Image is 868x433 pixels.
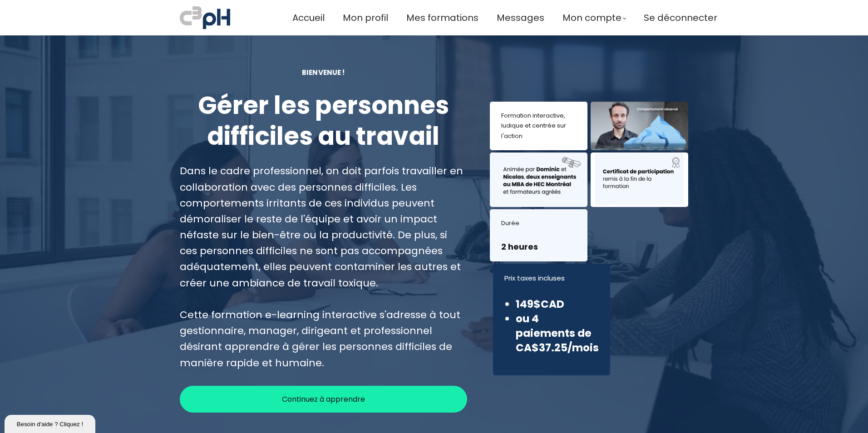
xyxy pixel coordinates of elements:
[343,10,388,25] a: Mon profil
[5,413,97,433] iframe: chat widget
[180,67,467,78] div: BIENVENUE !
[562,10,621,25] span: Mon compte
[501,241,576,252] h3: 2 heures
[180,90,467,152] div: Gérer les personnes difficiles au travail
[282,394,365,405] span: Continuez à apprendre
[644,10,717,25] a: Se déconnecter
[292,10,325,25] a: Accueil
[180,163,467,370] div: Dans le cadre professionnel, on doit parfois travailler en collaboration avec des personnes diffi...
[516,311,599,355] li: ou 4 paiements de CA$37.25/mois
[406,10,478,25] a: Mes formations
[504,273,599,284] div: Prix taxes incluses
[501,218,576,228] div: Durée
[180,5,230,31] img: a70bc7685e0efc0bd0b04b3506828469.jpeg
[501,111,576,141] div: Formation interactive, ludique et centrée sur l'action
[516,297,599,311] li: 149$CAD
[497,10,544,25] a: Messages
